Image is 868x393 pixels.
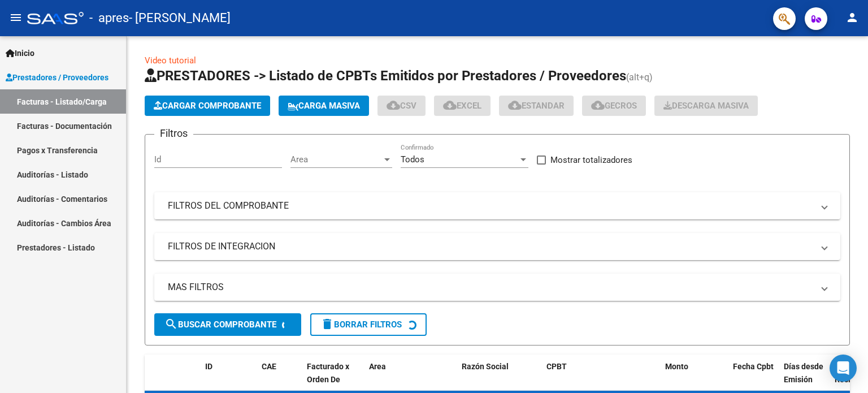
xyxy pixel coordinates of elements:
span: Descarga Masiva [663,101,749,111]
button: Cargar Comprobante [145,96,270,116]
span: Todos [401,154,424,165]
span: Cargar Comprobante [154,101,261,111]
span: ID [205,362,212,371]
button: Buscar Comprobante [154,313,301,336]
mat-panel-title: FILTROS DEL COMPROBANTE [168,200,813,212]
mat-icon: cloud_download [591,98,605,112]
span: CPBT [546,362,567,371]
mat-expansion-panel-header: FILTROS DEL COMPROBANTE [154,192,840,219]
mat-icon: delete [320,317,334,331]
div: Open Intercom Messenger [830,355,857,382]
span: - [PERSON_NAME] [129,6,231,31]
span: Area [290,154,382,165]
mat-icon: search [164,317,178,331]
button: Gecros [582,96,646,116]
span: CAE [262,362,276,371]
span: Borrar Filtros [320,319,402,330]
span: Fecha Recibido [835,362,866,384]
mat-icon: menu [9,11,23,24]
button: CSV [377,96,426,116]
span: EXCEL [443,101,481,111]
span: Inicio [6,47,34,59]
span: Buscar Comprobante [164,319,276,330]
span: Carga Masiva [288,101,360,111]
button: Estandar [499,96,574,116]
span: PRESTADORES -> Listado de CPBTs Emitidos por Prestadores / Proveedores [145,68,626,84]
mat-icon: cloud_download [443,98,457,112]
button: Descarga Masiva [654,96,758,116]
button: Carga Masiva [279,96,369,116]
span: Facturado x Orden De [307,362,349,384]
app-download-masive: Descarga masiva de comprobantes (adjuntos) [654,96,758,116]
mat-expansion-panel-header: FILTROS DE INTEGRACION [154,233,840,260]
mat-expansion-panel-header: MAS FILTROS [154,274,840,301]
span: Mostrar totalizadores [550,153,632,167]
span: Monto [665,362,688,371]
button: Borrar Filtros [310,313,427,336]
span: Razón Social [462,362,509,371]
mat-icon: cloud_download [508,98,522,112]
h3: Filtros [154,126,193,141]
mat-panel-title: MAS FILTROS [168,281,813,293]
span: Estandar [508,101,565,111]
span: Area [369,362,386,371]
span: Prestadores / Proveedores [6,71,108,84]
mat-icon: person [845,11,859,24]
span: - apres [89,6,129,31]
span: Fecha Cpbt [733,362,774,371]
mat-icon: cloud_download [387,98,400,112]
a: Video tutorial [145,55,196,66]
span: CSV [387,101,416,111]
button: EXCEL [434,96,491,116]
span: Gecros [591,101,637,111]
mat-panel-title: FILTROS DE INTEGRACION [168,240,813,253]
span: (alt+q) [626,72,653,83]
span: Días desde Emisión [784,362,823,384]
